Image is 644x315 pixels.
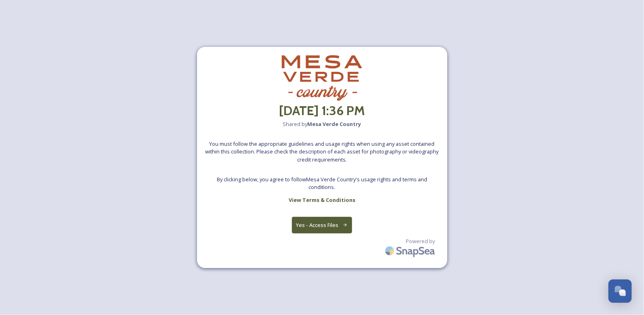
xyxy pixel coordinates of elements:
a: View Terms & Conditions [289,195,355,205]
button: Yes - Access Files [292,217,352,233]
button: Open Chat [608,279,632,303]
img: SnapSea Logo [383,241,439,260]
span: You must follow the appropriate guidelines and usage rights when using any asset contained within... [205,140,439,164]
span: Powered by [406,237,435,245]
strong: Mesa Verde Country [308,120,361,128]
h2: [DATE] 1:36 PM [279,101,365,120]
img: download.png [282,55,363,101]
strong: View Terms & Conditions [289,196,355,204]
span: Shared by [283,120,361,128]
span: By clicking below, you agree to follow Mesa Verde Country 's usage rights and terms and conditions. [205,176,439,191]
